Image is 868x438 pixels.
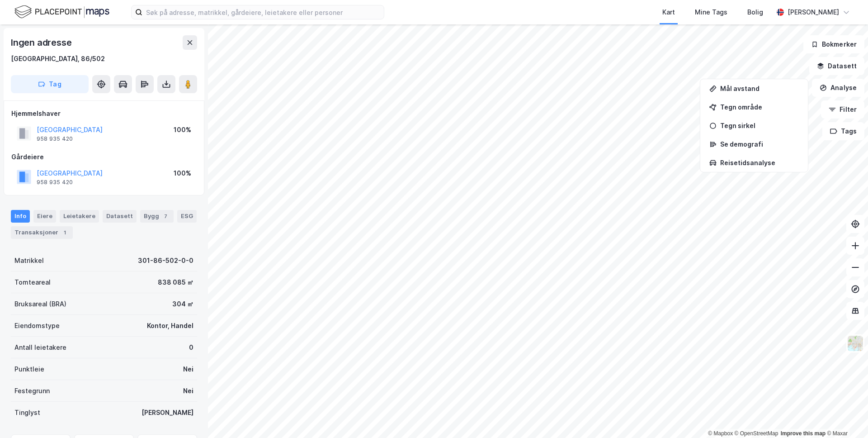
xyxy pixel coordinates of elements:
[11,226,73,239] div: Transaksjoner
[14,407,40,418] div: Tinglyst
[174,168,191,179] div: 100%
[720,85,799,92] div: Mål avstand
[788,7,839,18] div: [PERSON_NAME]
[747,7,763,18] div: Bolig
[183,386,193,396] div: Nei
[708,430,733,437] a: Mapbox
[781,430,826,437] a: Improve this map
[142,407,193,418] div: [PERSON_NAME]
[720,103,799,111] div: Tegn område
[809,57,864,75] button: Datasett
[847,335,864,352] img: Z
[695,7,727,18] div: Mine Tags
[103,210,137,223] div: Datasett
[60,210,99,223] div: Leietakere
[14,320,60,331] div: Eiendomstype
[720,122,799,129] div: Tegn sirkel
[138,255,193,266] div: 301-86-502-0-0
[14,255,44,266] div: Matrikkel
[14,342,66,353] div: Antall leietakere
[735,430,778,437] a: OpenStreetMap
[11,210,30,223] div: Info
[11,53,105,64] div: [GEOGRAPHIC_DATA], 86/502
[11,35,73,50] div: Ingen adresse
[720,159,799,167] div: Reisetidsanalyse
[812,79,864,97] button: Analyse
[60,228,69,237] div: 1
[140,210,174,223] div: Bygg
[11,75,89,93] button: Tag
[803,35,864,53] button: Bokmerker
[161,212,170,221] div: 7
[177,210,197,223] div: ESG
[662,7,675,18] div: Kart
[720,140,799,148] div: Se demografi
[11,108,197,119] div: Hjemmelshaver
[158,277,193,288] div: 838 085 ㎡
[33,210,56,223] div: Eiere
[147,320,193,331] div: Kontor, Handel
[821,100,864,119] button: Filter
[11,152,197,162] div: Gårdeiere
[37,135,73,143] div: 958 935 420
[142,5,384,19] input: Søk på adresse, matrikkel, gårdeiere, leietakere eller personer
[14,364,44,375] div: Punktleie
[823,395,868,438] div: Kontrollprogram for chat
[822,122,864,140] button: Tags
[172,299,193,309] div: 304 ㎡
[174,124,191,135] div: 100%
[37,179,73,186] div: 958 935 420
[823,395,868,438] iframe: Chat Widget
[14,4,109,20] img: logo.f888ab2527a4732fd821a326f86c7f29.svg
[189,342,193,353] div: 0
[183,364,193,375] div: Nei
[14,277,51,288] div: Tomteareal
[14,299,66,309] div: Bruksareal (BRA)
[14,386,50,396] div: Festegrunn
